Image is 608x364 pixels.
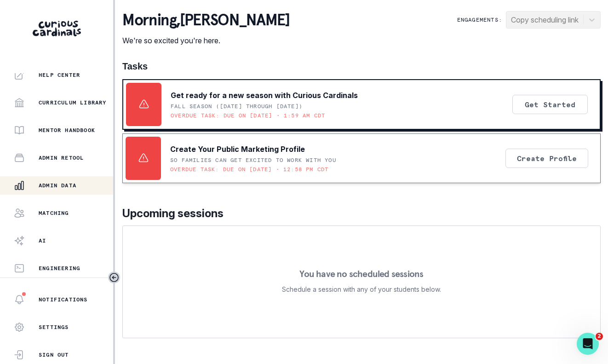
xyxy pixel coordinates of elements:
[39,265,80,272] p: Engineering
[39,351,69,358] p: Sign Out
[171,103,303,110] p: Fall Season ([DATE] through [DATE])
[577,333,599,355] iframe: Intercom live chat
[39,127,95,134] p: Mentor Handbook
[39,237,46,244] p: AI
[39,209,69,217] p: Matching
[122,11,289,29] p: morning , [PERSON_NAME]
[39,296,88,303] p: Notifications
[122,205,601,222] p: Upcoming sessions
[122,35,289,46] p: We're so excited you're here.
[39,324,69,331] p: Settings
[39,182,76,189] p: Admin Data
[39,154,84,162] p: Admin Retool
[512,95,588,114] button: Get Started
[596,333,603,340] span: 2
[39,71,80,79] p: Help Center
[39,99,107,106] p: Curriculum Library
[171,112,325,119] p: Overdue task: Due on [DATE] • 1:59 AM CDT
[33,21,81,36] img: Curious Cardinals Logo
[108,272,120,283] button: Toggle sidebar
[171,90,358,101] p: Get ready for a new season with Curious Cardinals
[122,61,601,72] h1: Tasks
[170,144,305,155] p: Create Your Public Marketing Profile
[299,269,423,278] p: You have no scheduled sessions
[170,156,336,164] p: SO FAMILIES CAN GET EXCITED TO WORK WITH YOU
[505,149,588,168] button: Create Profile
[170,166,328,173] p: Overdue task: Due on [DATE] • 12:58 PM CDT
[282,284,441,295] p: Schedule a session with any of your students below.
[457,16,502,23] p: Engagements:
